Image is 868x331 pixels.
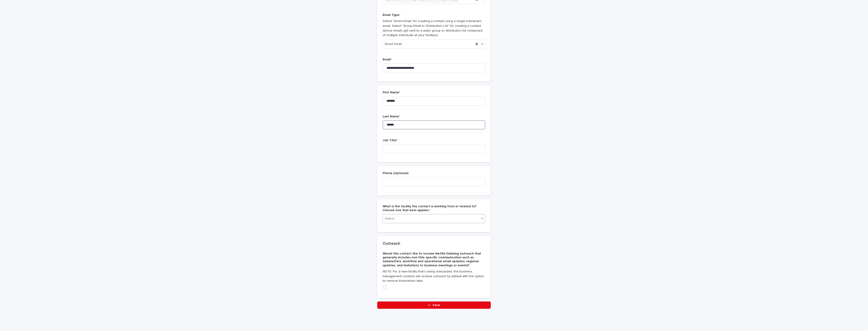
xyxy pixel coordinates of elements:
[383,139,398,142] span: Job Title
[383,269,485,283] p: NOTE: For a new facility that's being onboarded, the business management contacts will receive ou...
[383,205,476,212] span: What is the facility the contact is working from or related to? Choose one that best applies.
[383,58,392,61] span: Email
[383,115,400,118] span: Last Name
[385,42,402,47] span: Direct Email
[385,216,396,221] div: Select...
[377,301,491,309] button: Save
[383,19,485,38] p: Select "Direct Email" for creating a contact using a single individual's email. Select "Group Ema...
[383,241,400,246] h2: Outreach
[383,172,408,175] span: Phone (Optional)
[383,252,481,267] span: Would this contact like to receive Netflix Dubbing outreach that generally includes non-title spe...
[433,304,440,307] span: Save
[383,91,400,94] span: First Name
[383,13,400,17] span: Email Type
